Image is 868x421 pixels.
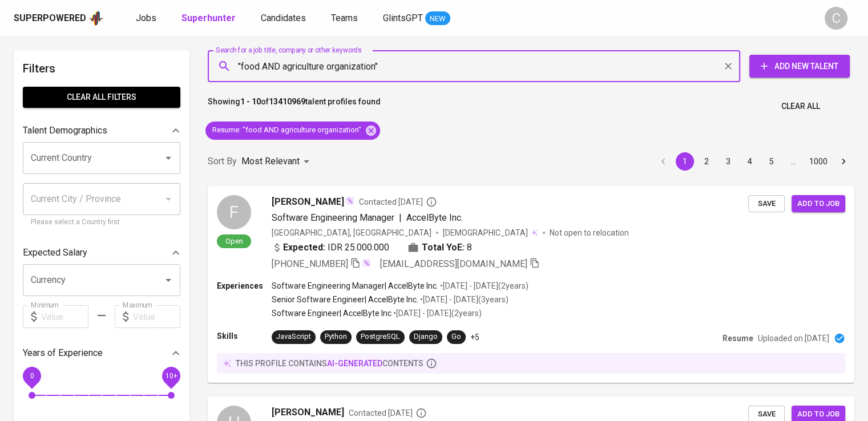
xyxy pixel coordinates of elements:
[797,408,839,421] span: Add to job
[438,280,528,292] p: • [DATE] - [DATE] ( 2 years )
[762,152,781,171] button: Go to page 5
[418,294,508,305] p: • [DATE] - [DATE] ( 3 years )
[272,294,418,305] p: Senior Software Engineer | AccelByte Inc.
[331,11,360,26] a: Teams
[406,212,463,223] span: AccelByte Inc.
[467,241,472,254] span: 8
[205,122,380,140] div: Resume: "food AND agriculture organization"
[160,272,176,288] button: Open
[345,196,354,205] img: magic_wand.svg
[652,152,854,171] nav: pagination navigation
[160,150,176,166] button: Open
[217,330,272,342] p: Skills
[272,280,438,292] p: Software Engineering Manager | AccelByte Inc.
[331,13,358,23] span: Teams
[23,246,87,260] p: Expected Salary
[272,241,389,254] div: IDR 25.000.000
[241,155,300,168] p: Most Relevant
[758,59,841,74] span: Add New Talent
[361,331,400,342] div: PostgreSQL
[415,407,427,419] svg: By Batam recruiter
[221,236,248,246] span: Open
[208,155,237,168] p: Sort By
[276,331,311,342] div: JavaScript
[784,156,802,167] div: …
[136,11,159,26] a: Jobs
[205,125,368,136] span: Resume : "food AND agriculture organization"
[133,305,180,328] input: Value
[208,96,381,117] p: Showing of talent profiles found
[748,195,785,213] button: Save
[261,11,308,26] a: Candidates
[383,11,450,26] a: GlintsGPT NEW
[425,13,450,25] span: NEW
[272,195,344,209] span: [PERSON_NAME]
[754,197,779,211] span: Save
[414,331,438,342] div: Django
[777,96,825,117] button: Clear All
[825,7,847,30] div: C
[23,59,180,78] h6: Filters
[30,372,34,380] span: 0
[272,227,431,238] div: [GEOGRAPHIC_DATA], [GEOGRAPHIC_DATA]
[741,152,759,171] button: Go to page 4
[792,195,845,213] button: Add to job
[181,11,238,26] a: Superhunter
[217,195,251,229] div: F
[806,152,831,171] button: Go to page 1000
[14,12,86,25] div: Superpowered
[217,280,272,292] p: Experiences
[676,152,694,171] button: page 1
[23,87,180,108] button: Clear All filters
[399,211,402,225] span: |
[754,408,779,421] span: Save
[272,258,348,269] span: [PHONE_NUMBER]
[380,258,527,269] span: [EMAIL_ADDRESS][DOMAIN_NAME]
[349,407,427,419] span: Contacted [DATE]
[470,331,479,343] p: +5
[749,55,850,78] button: Add New Talent
[165,372,177,380] span: 10+
[834,152,853,171] button: Go to next page
[23,342,180,365] div: Years of Experience
[269,97,305,106] b: 13410969
[362,258,371,268] img: magic_wand.svg
[23,119,180,142] div: Talent Demographics
[550,227,629,238] p: Not open to relocation
[722,333,753,344] p: Resume
[697,152,716,171] button: Go to page 2
[240,97,261,106] b: 1 - 10
[272,307,391,319] p: Software Engineer | AccelByte Inc
[283,241,325,254] b: Expected:
[136,13,156,23] span: Jobs
[781,99,820,114] span: Clear All
[797,197,839,211] span: Add to job
[325,331,347,342] div: Python
[359,196,437,208] span: Contacted [DATE]
[23,241,180,264] div: Expected Salary
[272,212,394,223] span: Software Engineering Manager
[451,331,461,342] div: Go
[327,359,382,368] span: AI-generated
[719,152,737,171] button: Go to page 3
[208,186,854,383] a: FOpen[PERSON_NAME]Contacted [DATE]Software Engineering Manager|AccelByte Inc.[GEOGRAPHIC_DATA], [...
[41,305,88,328] input: Value
[261,13,306,23] span: Candidates
[23,124,107,137] p: Talent Demographics
[23,346,103,360] p: Years of Experience
[720,58,736,74] button: Clear
[443,227,530,238] span: [DEMOGRAPHIC_DATA]
[426,196,437,208] svg: By Batam recruiter
[14,10,104,27] a: Superpoweredapp logo
[181,13,236,23] b: Superhunter
[758,333,829,344] p: Uploaded on [DATE]
[422,241,465,254] b: Total YoE:
[88,10,104,27] img: app logo
[272,406,344,419] span: [PERSON_NAME]
[236,358,423,369] p: this profile contains contents
[31,217,172,228] p: Please select a Country first
[383,13,423,23] span: GlintsGPT
[32,90,171,104] span: Clear All filters
[241,151,313,172] div: Most Relevant
[391,307,482,319] p: • [DATE] - [DATE] ( 2 years )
